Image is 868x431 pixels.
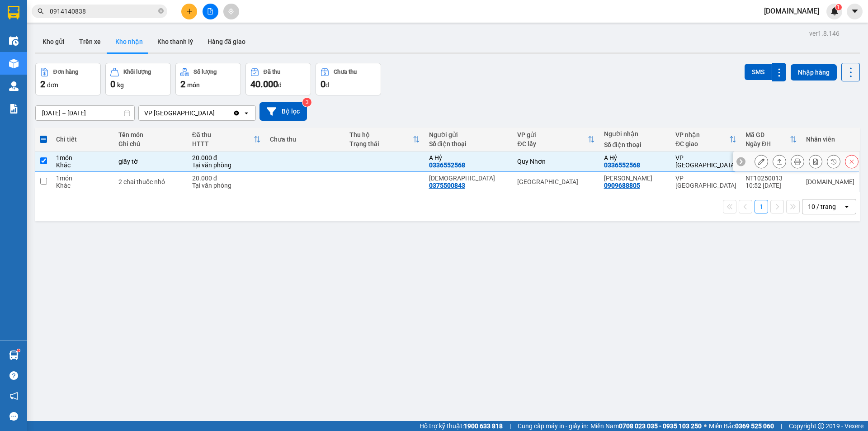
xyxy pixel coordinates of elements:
button: Hàng đã giao [200,31,253,52]
button: Đã thu40.000đ [245,63,311,95]
span: đ [325,81,329,89]
div: 20.000 đ [192,175,261,182]
div: VP [GEOGRAPHIC_DATA] [675,154,736,169]
svg: open [843,203,850,210]
button: SMS [745,64,772,80]
svg: Clear value [233,109,240,117]
svg: open [243,109,250,117]
div: Đã thu [264,69,280,75]
span: aim [228,8,234,14]
span: question-circle [9,371,18,380]
div: 0336552568 [604,161,640,169]
button: Đơn hàng2đơn [35,63,101,95]
div: 10:52 [DATE] [745,182,797,189]
img: icon-new-feature [830,7,839,15]
span: kg [117,81,124,89]
div: ly.bb [806,178,854,185]
div: Tại văn phòng [192,161,261,169]
span: notification [9,392,18,400]
th: Toggle SortBy [188,128,265,152]
input: Selected VP Tuy Hòa. [216,109,217,118]
div: Ngày ĐH [745,140,790,147]
div: [GEOGRAPHIC_DATA] [517,178,594,185]
div: 0375500843 [429,182,465,189]
button: Trên xe [72,31,108,52]
span: caret-down [851,7,859,15]
span: plus [186,8,193,14]
span: 40.000 [250,79,278,90]
span: 2 [40,79,45,90]
div: Đã thu [192,131,254,138]
div: Người nhận [604,130,666,137]
div: Số điện thoại [604,141,666,148]
div: Khác [56,182,109,189]
div: ĐC lấy [517,140,587,147]
div: A Hỷ [429,154,509,161]
span: ⚪️ [704,424,707,428]
th: Toggle SortBy [671,128,741,152]
button: Nhập hàng [791,64,837,81]
div: Chưa thu [270,136,340,143]
span: món [187,81,200,89]
button: Khối lượng0kg [105,63,171,95]
div: 1 món [56,154,109,161]
span: đ [278,81,282,89]
button: 1 [755,200,768,213]
img: warehouse-icon [9,350,19,360]
div: VP [GEOGRAPHIC_DATA] [675,175,736,189]
th: Toggle SortBy [345,128,425,152]
div: Sâm [429,175,509,182]
img: logo-vxr [8,6,19,19]
div: A Hỷ [604,154,666,161]
sup: 1 [835,4,842,10]
span: 0 [321,79,325,90]
div: Khối lượng [123,69,151,75]
div: Sửa đơn hàng [755,155,768,168]
div: Chưa thu [334,69,357,75]
div: HTTT [192,140,254,147]
div: Thu hộ [349,131,413,138]
div: VP gửi [517,131,587,138]
span: 1 [837,4,840,10]
input: Tìm tên, số ĐT hoặc mã đơn [50,6,156,16]
img: warehouse-icon [9,59,19,68]
div: Quy Nhơn [517,158,594,165]
strong: 1900 633 818 [464,422,503,430]
div: Chi tiết [56,136,109,143]
span: message [9,412,18,421]
button: Số lượng2món [175,63,241,95]
span: [DOMAIN_NAME] [757,5,826,17]
span: 2 [180,79,185,90]
div: Số lượng [193,69,217,75]
button: Kho thanh lý [150,31,200,52]
div: 2 chai thuốc nhỏ [118,178,183,185]
span: | [781,421,782,431]
div: NT10250013 [745,175,797,182]
span: Hỗ trợ kỹ thuật: [420,421,503,431]
div: Khác [56,161,109,169]
div: Số điện thoại [429,140,509,147]
div: VP [GEOGRAPHIC_DATA] [144,109,215,118]
div: Giao hàng [773,155,786,168]
img: warehouse-icon [9,81,19,91]
span: close-circle [158,7,164,16]
button: Bộ lọc [259,102,307,121]
button: Chưa thu0đ [316,63,381,95]
img: warehouse-icon [9,36,19,46]
strong: 0369 525 060 [735,422,774,430]
input: Select a date range. [36,106,134,120]
span: | [509,421,511,431]
span: file-add [207,8,213,14]
div: Tên món [118,131,183,138]
div: giấy tờ [118,158,183,165]
div: 1 món [56,175,109,182]
div: Nhân viên [806,136,854,143]
button: file-add [203,4,218,19]
sup: 1 [17,349,20,352]
div: 0909688805 [604,182,640,189]
button: Kho nhận [108,31,150,52]
th: Toggle SortBy [513,128,599,152]
th: Toggle SortBy [741,128,802,152]
div: Người gửi [429,131,509,138]
div: Đơn hàng [53,69,78,75]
